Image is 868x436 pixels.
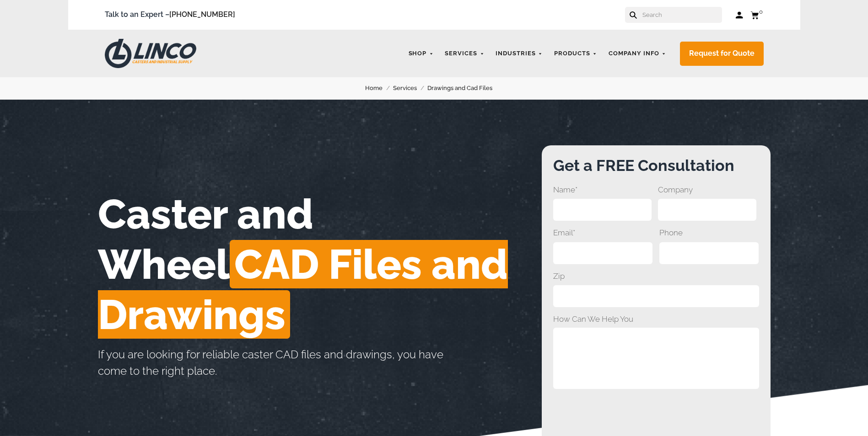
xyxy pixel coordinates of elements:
a: 0 [750,9,764,21]
span: Name* [553,183,652,196]
a: [PHONE_NUMBER] [169,10,235,19]
input: Zip [553,285,759,307]
span: Email* [553,226,653,239]
iframe: reCAPTCHA [553,394,692,430]
span: How Can We Help You [553,313,759,325]
a: Shop [404,45,438,63]
span: CAD Files and Drawings [98,240,508,339]
input: Search [642,7,722,23]
a: Request for Quote [680,42,764,66]
a: Company Info [604,45,671,63]
h3: Get a FREE Consultation [553,157,759,174]
span: Company [658,183,756,196]
a: Log in [736,11,744,20]
a: Services [440,45,489,63]
a: Services [393,83,427,93]
span: Phone [659,226,759,239]
img: LINCO CASTERS & INDUSTRIAL SUPPLY [105,39,196,68]
a: Home [365,83,393,93]
a: Products [550,45,602,63]
span: Talk to an Expert – [105,9,235,21]
span: 0 [759,8,763,15]
input: Name* [553,199,652,221]
p: If you are looking for reliable caster CAD files and drawings, you have come to the right place. [98,346,469,379]
input: Email* [553,242,653,264]
span: Zip [553,270,759,282]
h1: Caster and Wheel [98,189,542,340]
input: Company [658,199,756,221]
textarea: How Can We Help You [553,328,759,388]
a: Industries [491,45,547,63]
input: Phone [659,242,759,264]
a: Drawings and Cad Files [427,83,503,93]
